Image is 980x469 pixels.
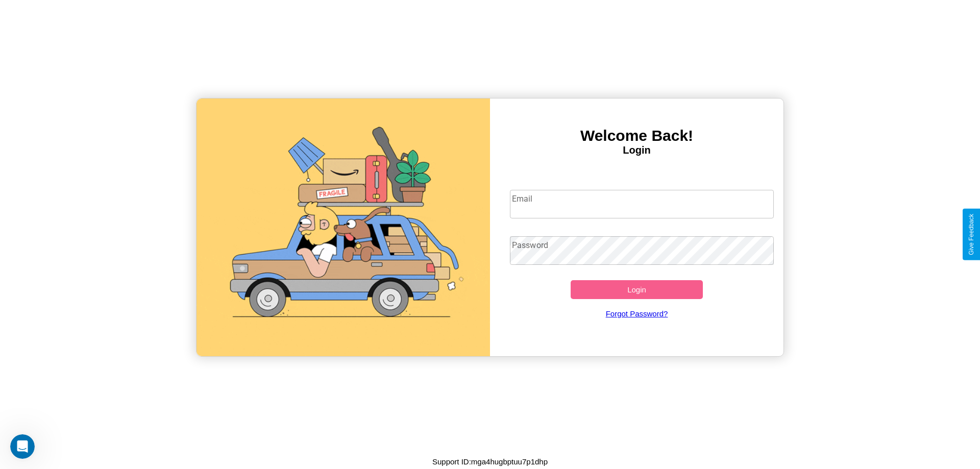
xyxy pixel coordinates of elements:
[490,144,783,156] h4: Login
[10,434,35,459] iframe: Intercom live chat
[197,98,490,356] img: gif
[490,127,783,144] h3: Welcome Back!
[432,455,548,468] p: Support ID: mga4hugbptuu7p1dhp
[968,214,975,255] div: Give Feedback
[505,299,769,328] a: Forgot Password?
[571,280,703,299] button: Login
